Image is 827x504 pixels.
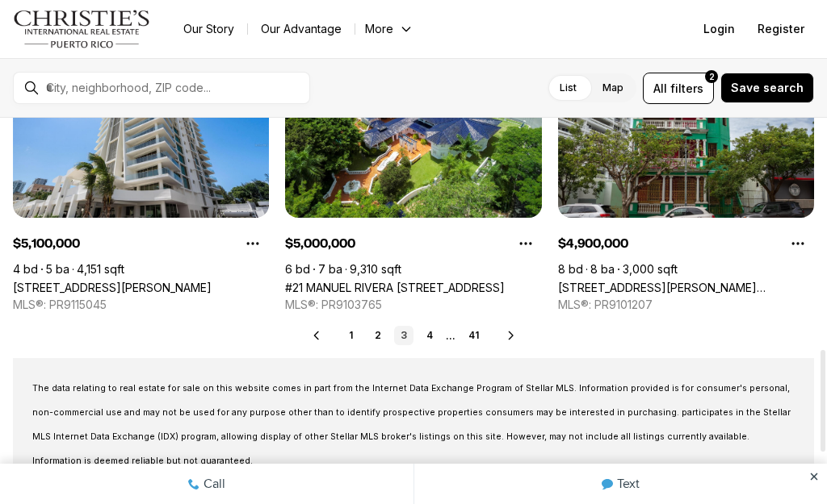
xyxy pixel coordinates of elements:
span: filters [670,80,703,97]
nav: Pagination [342,326,485,345]
button: Property options [782,227,814,260]
a: 3 [394,326,413,345]
label: Map [590,73,636,102]
button: More [355,18,423,40]
button: Property options [510,227,542,260]
span: Login [703,23,735,35]
a: 1 [342,326,362,345]
span: Save search [731,81,804,94]
button: Allfilters2 [643,73,714,104]
a: Our Story [170,18,247,40]
span: All [653,80,667,97]
span: The data relating to real estate for sale on this website comes in part from the Internet Data Ex... [32,383,791,466]
a: Our Advantage [248,18,355,40]
li: ... [446,330,455,342]
a: 41 [462,326,485,345]
button: Save search [720,73,814,103]
span: 2 [709,70,715,83]
img: logo [13,10,151,48]
a: 4 [420,326,439,345]
button: Register [748,13,814,45]
a: 2 [368,326,388,345]
a: 540 DE LA CONSTITUCION AVE #1202, SAN JUAN PR, 00901 [13,281,212,294]
span: Register [758,23,804,35]
button: Property options [237,227,269,260]
button: Login [694,13,745,45]
a: 618 PONCE DE LEON AVE, SAN JUAN PR, 00907 [558,281,814,294]
label: List [547,73,590,102]
a: #21 MANUEL RIVERA FERRER ST., GUAYNABO PR, 00968 [285,281,505,294]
